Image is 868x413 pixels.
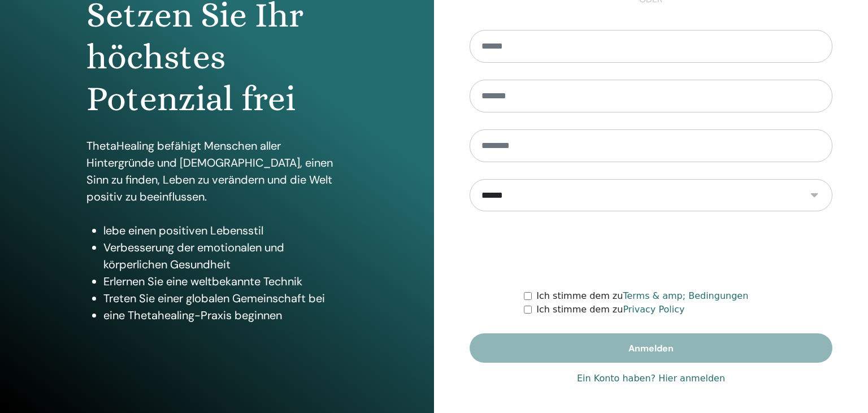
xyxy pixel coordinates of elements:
[103,290,348,307] li: Treten Sie einer globalen Gemeinschaft bei
[103,239,348,273] li: Verbesserung der emotionalen und körperlichen Gesundheit
[103,222,348,239] li: lebe einen positiven Lebensstil
[623,304,684,315] a: Privacy Policy
[623,290,748,301] a: Terms & amp; Bedingungen
[536,289,748,303] label: Ich stimme dem zu
[565,228,737,272] iframe: reCAPTCHA
[536,303,684,316] label: Ich stimme dem zu
[577,372,725,385] a: Ein Konto haben? Hier anmelden
[103,273,348,290] li: Erlernen Sie eine weltbekannte Technik
[103,307,348,324] li: eine Thetahealing-Praxis beginnen
[86,137,348,205] p: ThetaHealing befähigt Menschen aller Hintergründe und [DEMOGRAPHIC_DATA], einen Sinn zu finden, L...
